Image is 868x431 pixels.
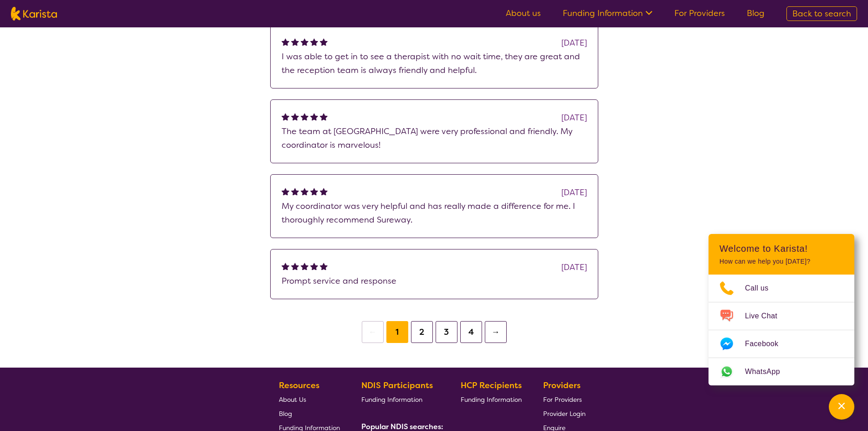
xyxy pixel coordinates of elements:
b: HCP Recipients [461,380,522,391]
img: fullstar [291,262,299,270]
img: fullstar [291,187,299,195]
button: 2 [411,321,433,343]
div: [DATE] [561,36,587,50]
button: 4 [460,321,482,343]
a: Funding Information [461,392,522,406]
img: fullstar [320,113,328,120]
p: Prompt service and response [282,274,587,288]
a: Funding Information [563,8,652,19]
span: Funding Information [461,395,522,404]
button: 1 [386,321,408,343]
span: WhatsApp [745,365,791,379]
img: fullstar [282,262,289,270]
a: For Providers [674,8,725,19]
h2: Welcome to Karista! [719,243,843,254]
div: [DATE] [561,111,587,125]
span: Back to search [792,8,851,19]
a: Blog [747,8,765,19]
img: fullstar [310,187,318,195]
p: How can we help you [DATE]? [719,258,843,265]
b: Resources [279,380,319,391]
div: [DATE] [561,260,587,274]
img: fullstar [310,113,318,120]
p: My coordinator was very helpful and has really made a difference for me. I thoroughly recommend S... [282,199,587,227]
button: → [485,321,507,343]
span: About Us [279,395,306,404]
span: Call us [745,281,780,295]
span: Provider Login [543,410,586,418]
img: fullstar [291,113,299,120]
img: fullstar [310,262,318,270]
span: Live Chat [745,309,788,323]
img: fullstar [310,38,318,46]
button: Channel Menu [829,394,854,420]
a: About Us [279,392,340,406]
a: Blog [279,406,340,421]
b: NDIS Participants [361,380,433,391]
img: fullstar [301,113,308,120]
a: About us [506,8,541,19]
img: fullstar [282,38,289,46]
img: fullstar [282,187,289,195]
img: fullstar [301,38,308,46]
img: fullstar [320,187,328,195]
span: Facebook [745,337,789,351]
p: I was able to get in to see a therapist with no wait time, they are great and the reception team ... [282,50,587,77]
div: [DATE] [561,186,587,199]
span: Funding Information [361,395,422,404]
img: fullstar [320,262,328,270]
ul: Choose channel [709,275,854,385]
img: fullstar [301,262,308,270]
img: fullstar [282,113,289,120]
button: 3 [436,321,457,343]
a: Funding Information [361,392,440,406]
button: ← [362,321,384,343]
div: Channel Menu [709,234,854,385]
a: Back to search [786,6,857,21]
span: For Providers [543,395,582,404]
a: Provider Login [543,406,586,421]
p: The team at [GEOGRAPHIC_DATA] were very professional and friendly. My coordinator is marvelous! [282,125,587,152]
b: Providers [543,380,580,391]
span: Blog [279,410,292,418]
a: Web link opens in a new tab. [709,358,854,385]
img: fullstar [291,38,299,46]
img: fullstar [301,187,308,195]
img: fullstar [320,38,328,46]
img: Karista logo [11,7,57,21]
a: For Providers [543,392,586,406]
